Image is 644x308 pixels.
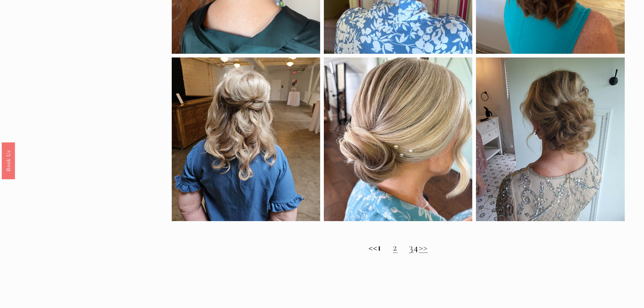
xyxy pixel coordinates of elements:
a: Book Us [2,142,15,179]
strong: 1 [378,241,382,254]
h2: << 4 [172,241,625,254]
a: >> [419,241,428,254]
a: 3 [409,241,414,254]
a: 2 [393,241,398,254]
